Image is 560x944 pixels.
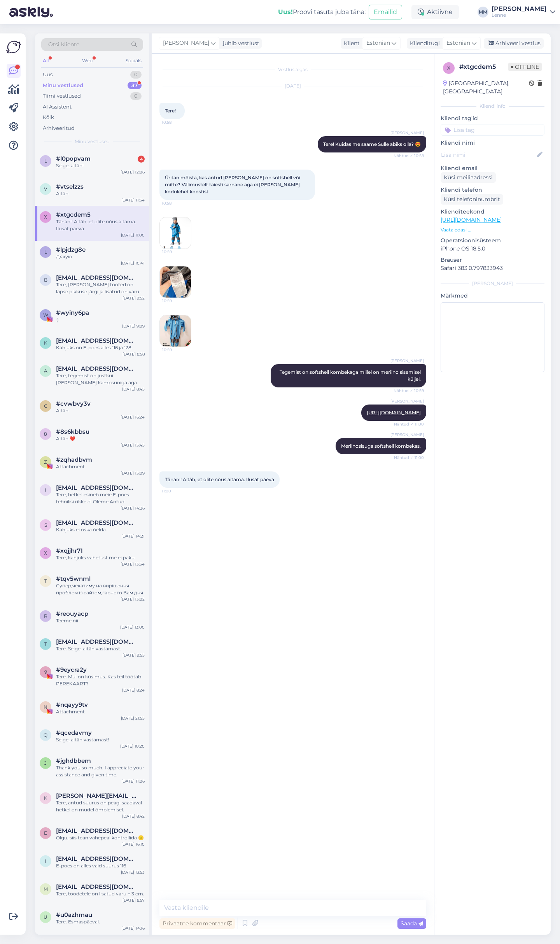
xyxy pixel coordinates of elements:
div: Tänan!! Aitäh, et olite nõus aitama. Ilusat päeva [56,218,145,232]
span: #xqjjhr71 [56,547,83,554]
p: Kliendi nimi [441,139,544,147]
div: AI Assistent [43,103,72,111]
div: Tere, kahjuks vahetust me ei paku. [56,554,145,561]
span: v [44,186,47,192]
span: [PERSON_NAME] [390,130,424,136]
span: Minu vestlused [75,138,110,145]
span: Saada [401,920,423,927]
input: Lisa nimi [441,151,535,159]
div: [DATE] 11:06 [121,778,145,784]
span: Nähtud ✓ 11:00 [394,455,424,461]
span: Nähtud ✓ 11:00 [394,421,424,427]
input: Lisa tag [441,124,544,136]
div: Tere, [PERSON_NAME] tooted on lapse pikkuse järgi ja lisatud on varu + 3cm. [56,281,145,295]
p: Kliendi email [441,164,544,172]
span: Tohus96@gmail.com [56,638,137,645]
span: l [44,249,47,255]
div: [DATE] 8:42 [122,813,145,819]
span: m [44,886,48,892]
p: Safari 383.0.797833943 [441,264,544,272]
div: Minu vestlused [43,82,83,89]
div: Tere. Esmaspäeval. [56,918,145,925]
div: :) [56,316,145,323]
span: #xtgcdem5 [56,211,91,218]
span: krista.kbi@gmail.com [56,792,137,799]
div: Lenne [492,12,547,18]
a: [URL][DOMAIN_NAME] [367,410,421,415]
div: Attachment [56,708,145,715]
div: Klient [341,39,360,47]
p: Brauser [441,256,544,264]
span: Tegemist on softshell kombekaga millel on meriino sisemisel küljel. [280,369,422,382]
div: [DATE] 16:24 [121,414,145,420]
span: [PERSON_NAME] [390,358,424,364]
div: [DATE] 13:34 [121,561,145,567]
span: Offline [508,63,542,71]
img: Askly Logo [6,40,21,54]
div: Küsi meiliaadressi [441,172,496,183]
span: k [44,340,47,346]
span: #reouyacp [56,610,88,617]
span: #jghdbbem [56,757,91,764]
span: b [44,277,47,283]
div: Tere, tegemist on justkui [PERSON_NAME] kampsuniga aga toode ei ole tuule ega veekindel. Sobib ka... [56,372,145,386]
img: Attachment [160,315,191,347]
p: Klienditeekond [441,208,544,216]
div: [DATE] 8:24 [122,687,145,693]
span: x [44,550,47,556]
div: Tere. Mul on küsimus. Kas teil töötab PEREKAART? [56,673,145,687]
div: Tere, toodetele on lisatud varu + 3 cm. [56,890,145,897]
div: [GEOGRAPHIC_DATA], [GEOGRAPHIC_DATA] [443,79,529,96]
div: Attachment [56,463,145,470]
img: Attachment [160,266,191,298]
span: t [44,578,47,584]
span: #lpjdzg8e [56,246,86,253]
span: 10:58 [162,119,191,125]
span: sharan.natalia1981@gmail.com [56,519,137,526]
span: bembijs16@gmail.com [56,274,137,281]
div: juhib vestlust [220,39,259,47]
span: #qcedavmy [56,729,92,736]
div: Arhiveeritud [43,124,75,132]
span: 10:59 [162,298,191,304]
span: x [447,65,450,71]
div: [DATE] 10:20 [120,743,145,749]
div: # xtgcdem5 [459,62,508,72]
span: Estonian [446,39,470,47]
p: Kliendi telefon [441,186,544,194]
span: evelinkalso1@gmail.com [56,827,137,834]
span: #l0popvam [56,155,91,162]
div: [DATE] 12:06 [121,169,145,175]
div: MM [478,7,488,18]
span: #8s6kbbsu [56,428,89,435]
span: [PERSON_NAME] [163,39,209,47]
span: katerozv@gmail.com [56,337,137,344]
span: c [44,403,47,409]
div: Klienditugi [407,39,440,47]
span: [PERSON_NAME] [390,398,424,404]
span: #zqhadbvm [56,456,92,463]
span: 9 [44,669,47,675]
span: x [44,214,47,220]
div: Selge, aitäh vastamast! [56,736,145,743]
div: [PERSON_NAME] [492,6,547,12]
div: Aitäh [56,190,145,197]
span: n [44,704,47,710]
p: Operatsioonisüsteem [441,236,544,245]
div: Thank you so much. I appreciate your assistance and given time. [56,764,145,778]
span: aiki.jurgenstein@gmail.com [56,365,137,372]
span: #cvwbvy3v [56,400,91,407]
span: u [44,914,47,920]
div: Olgu, siis tean vahepeal kontrollida 🙂 [56,834,145,841]
span: #wyiny6pa [56,309,89,316]
span: l [44,158,47,164]
span: k [44,795,47,801]
div: Aitäh [56,407,145,414]
div: [DATE] 9:09 [122,323,145,329]
span: #nqayy9tv [56,701,88,708]
span: 11:00 [162,488,191,494]
span: z [44,459,47,465]
div: Tere, antud suurus on peagi saadaval hetkel on mudel õmblemisel. [56,799,145,813]
span: 10:58 [162,200,191,206]
div: [DATE] 15:45 [121,442,145,448]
